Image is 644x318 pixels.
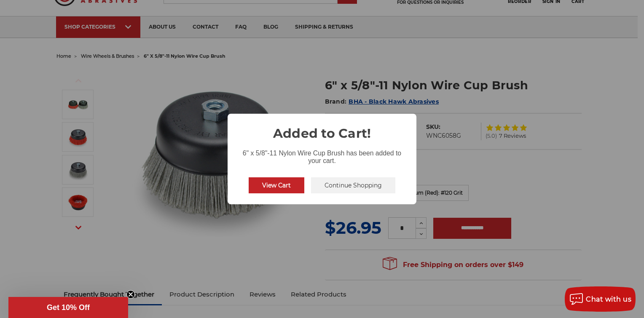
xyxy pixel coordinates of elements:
[565,286,636,312] button: Chat with us
[228,143,416,166] div: 6" x 5/8"-11 Nylon Wire Cup Brush has been added to your cart.
[586,295,631,303] span: Chat with us
[249,177,304,193] button: View Cart
[311,177,395,193] button: Continue Shopping
[228,114,416,143] h2: Added to Cart!
[47,303,90,312] span: Get 10% Off
[126,290,135,299] button: Close teaser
